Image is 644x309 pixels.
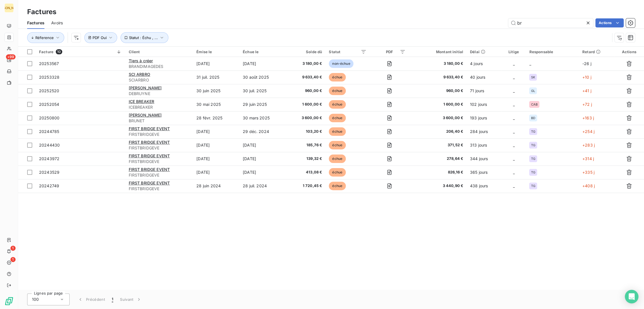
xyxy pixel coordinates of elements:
[531,130,535,133] span: TG
[128,72,150,77] span: SCI ARBRO
[467,57,501,70] td: 4 jours
[128,132,190,137] span: FIRSTBRIDGEVE
[329,100,346,109] span: échue
[467,166,501,179] td: 365 jours
[290,142,322,148] span: 185,76 €
[193,98,239,111] td: 30 mai 2025
[531,103,537,106] span: CAB
[121,32,168,43] button: Statut : Échu , ...
[582,102,592,107] span: +72 j
[531,143,535,147] span: TG
[625,290,638,303] div: Open Intercom Messenger
[128,85,162,90] span: [PERSON_NAME]
[128,113,162,117] span: [PERSON_NAME]
[5,3,14,12] div: [PERSON_NAME]
[128,58,153,63] span: Tiers à créer
[290,74,322,80] span: 9 633,40 €
[239,166,287,179] td: [DATE]
[290,183,322,189] span: 1 720,45 €
[595,18,624,27] button: Actions
[531,184,535,188] span: TG
[329,182,346,190] span: échue
[27,32,64,43] button: Réference
[10,257,16,262] span: 1
[193,179,239,193] td: 28 juin 2024
[329,154,346,163] span: échue
[239,98,287,111] td: 29 juin 2025
[128,140,170,145] span: FIRST BRIDGE EVENT
[84,32,117,43] button: PDF Oui
[27,20,44,26] span: Factures
[513,61,514,66] span: _
[412,102,463,107] span: 1 600,00 €
[39,156,59,161] span: 20243972
[290,115,322,121] span: 3 600,00 €
[128,118,190,124] span: BRUNET
[373,50,405,54] div: PDF
[582,61,591,66] span: -26 j
[467,84,501,98] td: 71 jours
[617,50,641,54] div: Actions
[531,171,535,174] span: TG
[128,145,190,151] span: FIRSTBRIDGEVE
[128,50,190,54] div: Client
[39,143,60,147] span: 20244430
[39,88,59,93] span: 20252520
[508,18,593,27] input: Rechercher
[196,50,236,54] div: Émise le
[582,170,594,175] span: +335 j
[412,74,463,80] span: 9 633,40 €
[329,127,346,136] span: échue
[412,129,463,134] span: 206,40 €
[513,170,514,175] span: _
[35,35,54,40] span: Réference
[39,129,59,134] span: 20244785
[128,186,190,192] span: FIRSTBRIDGEVE
[412,88,463,94] span: 960,00 €
[582,75,591,80] span: +10 j
[128,104,190,110] span: ICEBREAKER
[513,115,514,120] span: _
[329,59,353,68] span: non-échue
[239,70,287,84] td: 30 août 2025
[239,57,287,70] td: [DATE]
[128,159,190,164] span: FIRSTBRIDGEVE
[513,75,514,80] span: _
[117,293,145,305] button: Suivant
[290,102,322,107] span: 1 600,00 €
[290,88,322,94] span: 960,00 €
[531,76,535,79] span: SK
[39,75,59,80] span: 20253328
[239,179,287,193] td: 28 juil. 2024
[39,61,59,66] span: 20253567
[128,91,190,96] span: DEBRUYNE
[128,153,170,158] span: FIRST BRIDGE EVENT
[39,183,59,188] span: 20242749
[93,35,107,40] span: PDF Oui
[412,183,463,189] span: 3 440,90 €
[128,64,190,69] span: BRANDIMAGEDES
[56,49,62,54] span: 10
[128,99,154,104] span: ICE BREAKER
[513,143,514,147] span: _
[467,138,501,152] td: 313 jours
[329,50,366,54] div: Statut
[239,138,287,152] td: [DATE]
[513,88,514,93] span: _
[513,129,514,134] span: _
[329,87,346,95] span: échue
[128,172,190,178] span: FIRSTBRIDGEVE
[239,125,287,138] td: 29 déc. 2024
[529,50,575,54] div: Responsable
[193,84,239,98] td: 30 juin 2025
[582,50,611,54] div: Retard
[531,89,535,93] span: GL
[193,70,239,84] td: 31 juil. 2025
[10,246,16,251] span: 1
[193,57,239,70] td: [DATE]
[582,129,594,134] span: +254 j
[290,169,322,175] span: 413,08 €
[412,142,463,148] span: 371,52 €
[5,297,14,306] img: Logo LeanPay
[582,183,595,188] span: +408 j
